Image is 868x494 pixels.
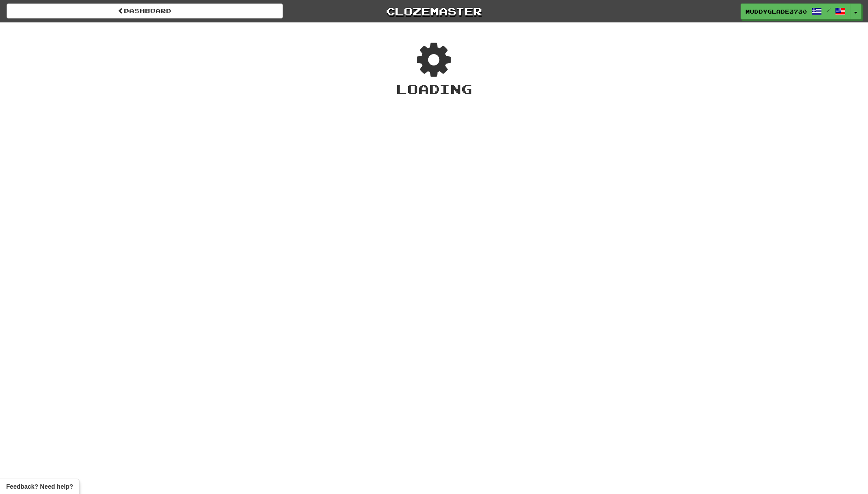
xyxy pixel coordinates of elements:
[826,7,831,13] span: /
[296,4,572,19] a: Clozemaster
[745,7,807,15] span: MuddyGlade3730
[741,4,850,19] a: MuddyGlade3730 /
[7,4,283,18] a: Dashboard
[6,482,73,491] span: Open feedback widget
